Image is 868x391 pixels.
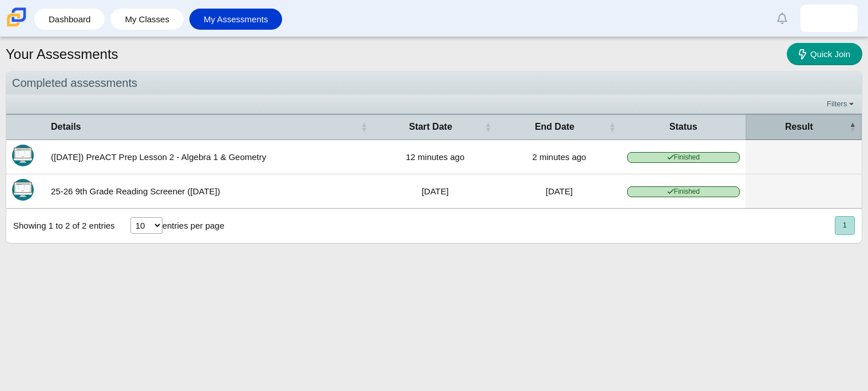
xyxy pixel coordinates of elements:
[627,186,740,197] span: Finished
[12,145,34,166] img: Itembank
[546,186,573,196] time: Aug 21, 2025 at 12:07 PM
[609,121,616,133] span: End Date : Activate to sort
[627,121,740,133] span: Status
[195,9,277,30] a: My Assessments
[800,5,858,32] a: luciano.espinosa.ThV6yV
[45,140,373,174] td: ([DATE]) PreACT Prep Lesson 2 - Algebra 1 & Geometry
[45,174,373,209] td: 25-26 9th Grade Reading Screener ([DATE])
[834,216,855,235] nav: pagination
[503,121,607,133] span: End Date
[849,121,856,133] span: Result : Activate to invert sorting
[820,9,838,27] img: luciano.espinosa.ThV6yV
[51,121,358,133] span: Details
[6,45,118,64] h1: Your Assessments
[406,152,465,162] time: Sep 29, 2025 at 12:41 PM
[770,6,795,31] a: Alerts
[485,121,492,133] span: Start Date : Activate to sort
[162,221,224,230] label: entries per page
[627,152,740,163] span: Finished
[6,71,862,95] div: Completed assessments
[532,152,586,162] time: Sep 29, 2025 at 12:51 PM
[360,121,367,133] span: Details : Activate to sort
[810,49,850,59] span: Quick Join
[6,209,115,243] div: Showing 1 to 2 of 2 entries
[835,216,855,235] button: 1
[5,21,29,31] a: Carmen School of Science & Technology
[787,43,862,65] a: Quick Join
[824,98,859,110] a: Filters
[5,5,29,29] img: Carmen School of Science & Technology
[379,121,482,133] span: Start Date
[422,186,449,196] time: Aug 21, 2025 at 11:44 AM
[751,121,847,133] span: Result
[116,9,178,30] a: My Classes
[40,9,99,30] a: Dashboard
[12,179,34,201] img: Itembank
